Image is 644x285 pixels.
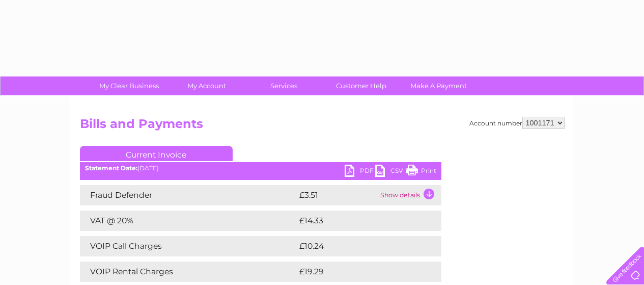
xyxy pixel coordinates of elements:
a: Current Invoice [80,146,233,161]
a: Print [406,165,436,179]
td: £3.51 [297,185,378,205]
a: Make A Payment [397,76,481,95]
a: CSV [375,165,406,179]
td: £10.24 [297,236,420,256]
b: Statement Date: [85,164,137,172]
td: Fraud Defender [80,185,297,205]
td: £14.33 [297,211,420,231]
a: Services [242,76,326,95]
div: [DATE] [80,165,441,172]
a: My Account [164,76,248,95]
a: Customer Help [319,76,403,95]
td: VOIP Rental Charges [80,262,297,282]
h2: Bills and Payments [80,117,565,136]
a: PDF [345,165,375,179]
td: Show details [378,185,441,205]
td: £19.29 [297,262,420,282]
div: Account number [469,117,565,129]
td: VAT @ 20% [80,211,297,231]
a: My Clear Business [87,76,171,95]
td: VOIP Call Charges [80,236,297,256]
